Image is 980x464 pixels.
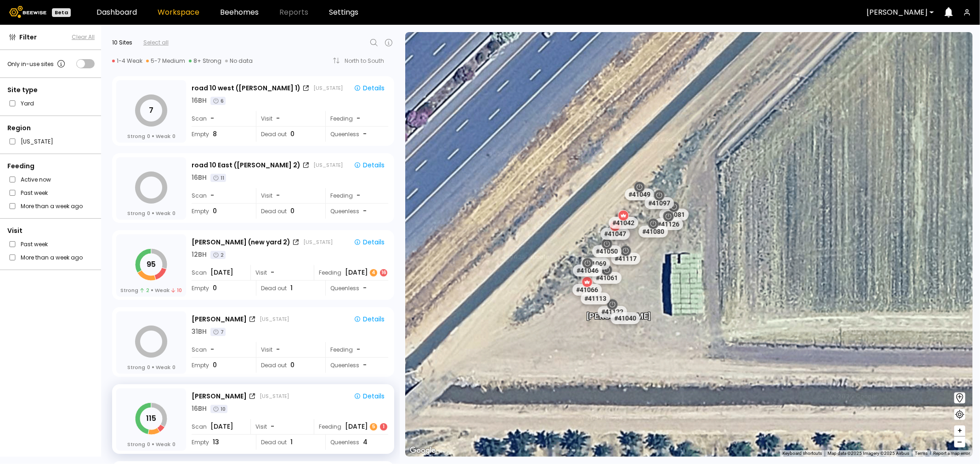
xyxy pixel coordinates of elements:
a: Settings [329,9,358,16]
div: Strong Weak [127,133,176,140]
div: 5-7 Medium [146,57,185,65]
div: Empty [192,435,249,450]
label: Yard [21,99,34,108]
span: 8 [213,129,217,139]
div: Details [354,161,385,169]
div: 8+ Strong [189,57,221,65]
span: Clear All [72,33,95,41]
label: Past week [21,188,48,198]
div: Feeding [314,419,388,434]
div: [US_STATE] [313,84,343,92]
div: # 41047 [600,228,630,240]
div: 16 BH [192,96,207,105]
div: [PERSON_NAME] [192,315,247,324]
div: Empty [192,204,249,219]
div: # 41049 [624,188,654,200]
span: 0 [172,441,176,448]
div: Details [354,392,385,400]
tspan: 7 [149,105,153,116]
div: # 41126 [654,218,683,230]
div: Dead out [256,281,319,296]
tspan: 95 [147,259,156,270]
div: Feeding [325,111,388,126]
div: Feeding [325,342,388,357]
div: Visit [7,226,95,236]
span: 0 [290,206,295,216]
div: Empty [192,281,249,296]
div: 10 Sites [112,39,132,47]
label: More than a week ago [21,201,83,211]
button: Details [350,313,388,325]
div: Empty [192,127,249,142]
div: Queenless [325,281,388,296]
div: Feeding [325,188,388,203]
label: [US_STATE] [21,137,53,146]
span: Map data ©2025 Imagery ©2025 Airbus [827,451,909,456]
div: Visit [256,111,319,126]
tspan: 115 [146,413,156,424]
span: Filter [19,33,37,42]
div: 6 [210,97,226,105]
div: No data [225,57,253,65]
span: Reports [279,9,308,16]
div: # 41069 [581,258,610,270]
span: – [957,436,963,448]
div: Visit [250,265,313,280]
div: Select all [143,39,169,47]
span: 0 [147,441,150,448]
div: 31 BH [192,327,207,337]
div: Dead out [256,127,319,142]
img: Google [408,445,438,457]
button: – [954,436,965,447]
div: # 41080 [639,226,668,238]
div: Scan [192,265,249,280]
div: 10 [210,405,227,413]
div: 5 [370,423,377,431]
div: [US_STATE] [260,315,289,323]
label: Past week [21,239,48,249]
span: 4 [363,437,368,447]
div: 4 [370,269,377,276]
div: Only in-use sites [7,58,67,69]
div: - [357,345,361,354]
div: Visit [256,342,319,357]
a: Open this area in Google Maps (opens a new window) [408,445,438,457]
span: - [210,345,214,354]
div: Scan [192,419,249,434]
span: - [276,114,280,123]
button: Details [350,236,388,248]
div: # 41050 [592,245,621,257]
span: 0 [213,360,217,370]
div: Beta [52,8,71,17]
div: [DATE] [345,268,388,277]
span: 0 [147,210,150,217]
label: More than a week ago [21,253,83,262]
div: 2 [210,251,226,259]
div: North to South [345,58,391,64]
label: Active now [21,175,51,184]
span: 0 [213,206,217,216]
div: [DATE] [345,422,388,431]
div: Visit [256,188,319,203]
div: 16 BH [192,173,207,182]
span: - [363,283,367,293]
span: - [363,360,367,370]
div: Strong Weak [120,287,182,294]
span: 2 [140,287,149,294]
div: 1 [380,423,387,431]
a: Workspace [158,9,199,16]
span: 10 [171,287,182,294]
span: 1 [290,283,293,293]
div: [US_STATE] [313,161,343,169]
div: [PERSON_NAME] [586,302,650,321]
div: [PERSON_NAME] [192,392,247,401]
div: 16 [380,269,387,276]
span: 13 [213,437,219,447]
div: # 41066 [572,284,601,296]
div: Feeding [314,265,388,280]
span: 0 [290,129,295,139]
span: - [210,191,214,200]
div: 12 BH [192,250,207,260]
div: 1-4 Weak [112,57,142,65]
div: [PERSON_NAME] (new yard 2) [192,238,290,247]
